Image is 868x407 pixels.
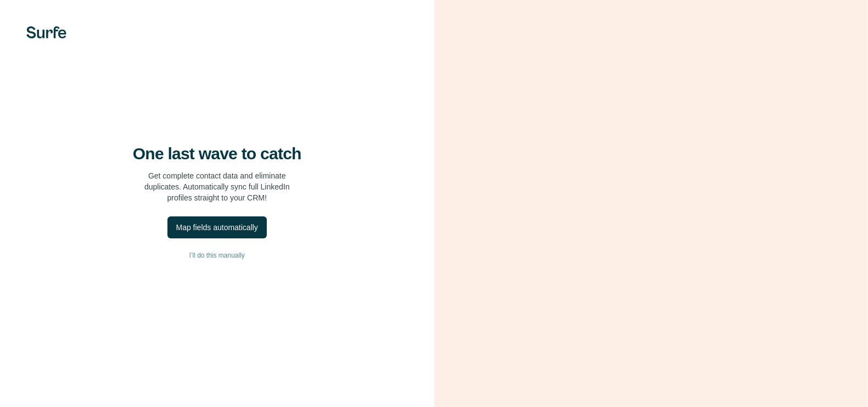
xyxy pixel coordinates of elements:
div: Map fields automatically [176,222,258,233]
button: I’ll do this manually [22,247,412,264]
img: Surfe's logo [26,26,66,38]
span: I’ll do this manually [189,250,245,260]
p: Get complete contact data and eliminate duplicates. Automatically sync full LinkedIn profiles str... [144,170,290,203]
button: Map fields automatically [167,216,267,238]
h4: One last wave to catch [133,144,301,164]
